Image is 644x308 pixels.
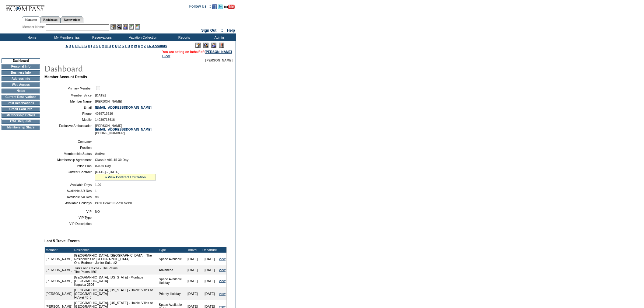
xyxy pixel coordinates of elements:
[138,44,140,48] a: X
[93,44,95,48] a: J
[212,6,217,10] a: Become our fan on Facebook
[2,95,40,100] td: Current Reservations
[162,54,170,58] a: Clear
[95,189,97,193] span: 1
[224,5,235,9] img: Subscribe to our YouTube Channel
[119,33,166,41] td: Vacation Collection
[141,44,143,48] a: Y
[44,239,79,243] b: Last 5 Travel Events
[84,44,87,48] a: G
[118,44,121,48] a: R
[158,275,184,287] td: Space Available Holiday
[125,44,127,48] a: T
[47,93,93,97] td: Member Since:
[47,195,93,199] td: Available SA Res:
[134,44,137,48] a: W
[72,44,74,48] a: C
[195,43,201,48] img: Edit Mode
[203,43,208,48] img: View Mode
[47,210,93,213] td: VIP:
[128,44,130,48] a: U
[47,164,93,168] td: Price Plan:
[131,44,133,48] a: V
[135,24,140,30] img: b_calculator.gif
[73,247,158,253] td: Residence
[219,279,226,283] a: view
[112,44,114,48] a: P
[96,44,98,48] a: K
[218,6,223,10] a: Follow us on Twitter
[2,70,40,75] td: Business Info
[147,44,167,48] a: ER Accounts
[201,28,216,33] a: Sign Out
[73,275,158,287] td: [GEOGRAPHIC_DATA], [US_STATE] - Montage [GEOGRAPHIC_DATA] Kapalua 2306
[95,118,115,121] span: 14039713616
[219,43,224,48] img: Log Concern/Member Elevation
[95,152,105,156] span: Active
[184,247,201,253] td: Arrival
[158,287,184,300] td: Priority Holiday
[2,58,40,63] td: Dashboard
[201,287,218,300] td: [DATE]
[14,33,49,41] td: Home
[117,24,122,30] img: View
[23,24,46,30] div: Member Name:
[40,16,61,23] a: Residences
[2,76,40,81] td: Address Info
[44,62,166,74] img: pgTtlDashboard.gif
[102,44,104,48] a: M
[79,44,81,48] a: E
[99,44,101,48] a: L
[109,44,111,48] a: O
[82,44,84,48] a: F
[95,93,106,97] span: [DATE]
[47,170,93,180] td: Current Contract:
[158,253,184,265] td: Space Available
[47,85,93,91] td: Primary Member:
[2,113,40,118] td: Membership Details
[95,210,100,213] span: NO
[91,44,92,48] a: I
[47,124,93,135] td: Exclusive Ambassador:
[227,28,235,33] a: Help
[84,33,119,41] td: Reservations
[205,58,233,62] span: [PERSON_NAME]
[221,28,223,33] span: ::
[61,16,83,23] a: Reservations
[47,158,93,162] td: Membership Agreement:
[95,170,119,174] span: [DATE] - [DATE]
[158,247,184,253] td: Type
[218,4,223,9] img: Follow us on Twitter
[44,75,87,79] b: Member Account Details
[166,33,201,41] td: Reports
[45,287,73,300] td: [PERSON_NAME]
[69,44,71,48] a: B
[95,112,113,115] span: 4039713616
[184,265,201,275] td: [DATE]
[219,257,226,261] a: view
[184,287,201,300] td: [DATE]
[2,82,40,87] td: Web Access
[95,201,132,205] span: Pri:0 Peak:0 Sec:0 Sel:0
[115,44,117,48] a: Q
[47,183,93,187] td: Available Days:
[201,247,218,253] td: Departure
[47,106,93,109] td: Email:
[47,216,93,219] td: VIP Type:
[47,112,93,115] td: Phone:
[22,16,40,23] a: Members
[73,265,158,275] td: Turks and Caicos - The Palms The Palms 4501
[219,292,226,296] a: view
[105,44,108,48] a: N
[45,275,73,287] td: [PERSON_NAME]
[2,64,40,69] td: Personal Info
[219,268,226,272] a: view
[129,24,134,30] img: Reservations
[47,140,93,143] td: Company:
[75,44,78,48] a: D
[122,44,124,48] a: S
[47,222,93,226] td: VIP Description:
[73,253,158,265] td: [GEOGRAPHIC_DATA], [GEOGRAPHIC_DATA] - The Residences at [GEOGRAPHIC_DATA] One Bedroom Junior Sui...
[49,33,84,41] td: My Memberships
[201,275,218,287] td: [DATE]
